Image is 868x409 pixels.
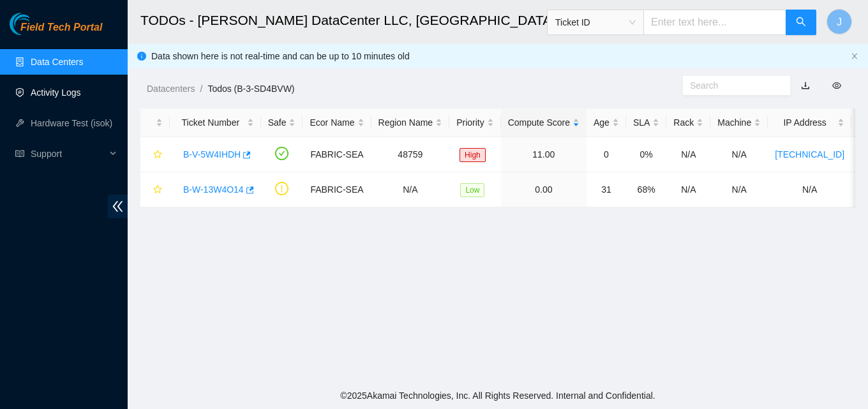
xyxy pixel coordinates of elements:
button: J [827,9,852,34]
a: Activity Logs [31,87,81,98]
input: Search [690,78,773,93]
td: FABRIC-SEA [303,172,371,207]
span: exclamation-circle [275,182,288,195]
td: 68% [626,172,666,207]
button: star [147,144,163,165]
a: Akamai TechnologiesField Tech Portal [10,23,102,40]
span: Low [460,183,484,197]
span: star [153,185,162,195]
footer: © 2025 Akamai Technologies, Inc. All Rights Reserved. Internal and Confidential. [128,382,868,409]
a: Data Centers [31,57,83,67]
td: N/A [666,137,710,172]
a: B-W-13W4O14 [183,184,244,195]
span: check-circle [275,147,288,160]
td: 0% [626,137,666,172]
button: star [147,179,163,200]
span: read [15,149,24,158]
input: Enter text here... [643,10,786,35]
span: Field Tech Portal [20,22,102,34]
span: star [153,150,162,160]
button: search [786,10,816,35]
span: J [837,14,842,30]
td: N/A [666,172,710,207]
button: download [791,75,819,96]
td: 0.00 [501,172,587,207]
button: close [851,52,858,61]
span: Support [31,141,106,167]
a: [TECHNICAL_ID] [775,149,844,160]
a: Hardware Test (isok) [31,118,112,128]
span: Ticket ID [555,13,636,32]
img: Akamai Technologies [10,13,64,35]
span: close [851,52,858,60]
td: N/A [710,172,768,207]
td: N/A [371,172,450,207]
td: 11.00 [501,137,587,172]
td: 0 [587,137,626,172]
a: Datacenters [147,84,195,94]
span: double-left [108,195,128,218]
td: 48759 [371,137,450,172]
span: High [460,148,486,162]
span: search [796,17,806,29]
span: / [200,84,202,94]
td: 31 [587,172,626,207]
span: eye [832,81,841,90]
td: N/A [768,172,851,207]
a: B-V-5W4IHDH [183,149,241,160]
td: FABRIC-SEA [303,137,371,172]
a: download [801,80,810,91]
a: Todos (B-3-SD4BVW) [207,84,294,94]
td: N/A [710,137,768,172]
